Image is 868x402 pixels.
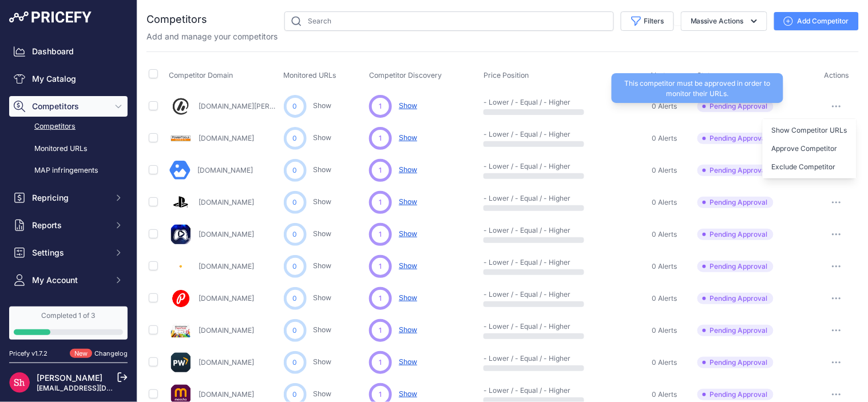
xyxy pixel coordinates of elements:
[774,12,859,30] button: Add Competitor
[14,311,123,320] div: Completed 1 of 3
[399,357,417,366] span: Show
[314,261,332,270] a: Show
[697,71,719,79] span: Status
[483,226,557,235] p: - Lower / - Equal / - Higher
[697,293,774,304] span: Pending Approval
[399,197,417,206] span: Show
[9,188,128,208] button: Repricing
[9,242,128,263] button: Settings
[314,357,332,366] a: Show
[483,386,557,395] p: - Lower / - Equal / - Higher
[483,98,557,107] p: - Lower / - Equal / - Higher
[483,194,557,203] p: - Lower / - Equal / - Higher
[652,358,677,367] span: 0 Alerts
[199,358,255,367] a: [DOMAIN_NAME]
[483,290,557,299] p: - Lower / - Equal / - Higher
[37,373,102,383] a: [PERSON_NAME]
[483,162,557,171] p: - Lower / - Equal / - Higher
[32,101,107,112] span: Competitors
[32,192,107,204] span: Repricing
[652,102,677,111] span: 0 Alerts
[650,71,670,79] span: Alerts
[652,134,677,143] span: 0 Alerts
[293,261,298,272] span: 0
[32,220,107,231] span: Reports
[697,325,774,336] span: Pending Approval
[9,161,128,181] a: MAP infringements
[621,11,674,31] button: Filters
[70,349,92,359] span: New
[483,354,557,363] p: - Lower / - Equal / - Higher
[652,294,677,303] span: 0 Alerts
[379,357,382,368] span: 1
[314,165,332,174] a: Show
[652,198,677,207] span: 0 Alerts
[199,134,255,142] a: [DOMAIN_NAME]
[293,325,298,336] span: 0
[314,101,332,110] a: Show
[399,261,417,270] span: Show
[483,71,529,79] span: Price Position
[293,229,298,240] span: 0
[293,293,298,304] span: 0
[399,325,417,334] span: Show
[681,11,767,31] button: Massive Actions
[483,130,557,139] p: - Lower / - Equal / - Higher
[199,230,255,238] a: [DOMAIN_NAME]
[9,349,47,359] div: Pricefy v1.7.2
[399,133,417,142] span: Show
[763,121,857,140] a: Show Competitor URLs
[199,294,255,303] a: [DOMAIN_NAME]
[652,326,677,335] span: 0 Alerts
[314,325,332,334] a: Show
[146,11,207,27] h2: Competitors
[763,140,857,158] button: Approve Competitor
[697,261,774,272] span: Pending Approval
[697,101,774,112] span: Pending Approval
[652,230,677,239] span: 0 Alerts
[197,166,253,174] a: [DOMAIN_NAME]
[146,31,278,42] p: Add and manage your competitors
[483,258,557,267] p: - Lower / - Equal / - Higher
[199,262,255,270] a: [DOMAIN_NAME]
[824,71,849,79] span: Actions
[379,101,382,112] span: 1
[293,357,298,368] span: 0
[284,11,614,31] input: Search
[199,198,255,206] a: [DOMAIN_NAME]
[293,133,298,144] span: 0
[9,307,128,340] a: Completed 1 of 3
[379,261,382,272] span: 1
[652,262,677,271] span: 0 Alerts
[9,41,128,380] nav: Sidebar
[9,139,128,159] a: Monitored URLs
[652,166,677,175] span: 0 Alerts
[697,389,774,400] span: Pending Approval
[697,133,774,144] span: Pending Approval
[9,270,128,290] button: My Account
[697,165,774,176] span: Pending Approval
[697,229,774,240] span: Pending Approval
[379,389,382,400] span: 1
[399,389,417,398] span: Show
[314,293,332,302] a: Show
[652,390,677,399] span: 0 Alerts
[9,69,128,89] a: My Catalog
[399,293,417,302] span: Show
[32,247,107,258] span: Settings
[379,133,382,144] span: 1
[199,102,310,110] a: [DOMAIN_NAME][PERSON_NAME]
[379,165,382,176] span: 1
[32,274,107,286] span: My Account
[379,229,382,240] span: 1
[293,389,298,400] span: 0
[314,229,332,238] a: Show
[697,197,774,208] span: Pending Approval
[293,165,298,176] span: 0
[9,41,128,62] a: Dashboard
[199,390,255,399] a: [DOMAIN_NAME]
[314,197,332,206] a: Show
[379,293,382,304] span: 1
[314,389,332,398] a: Show
[399,229,417,238] span: Show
